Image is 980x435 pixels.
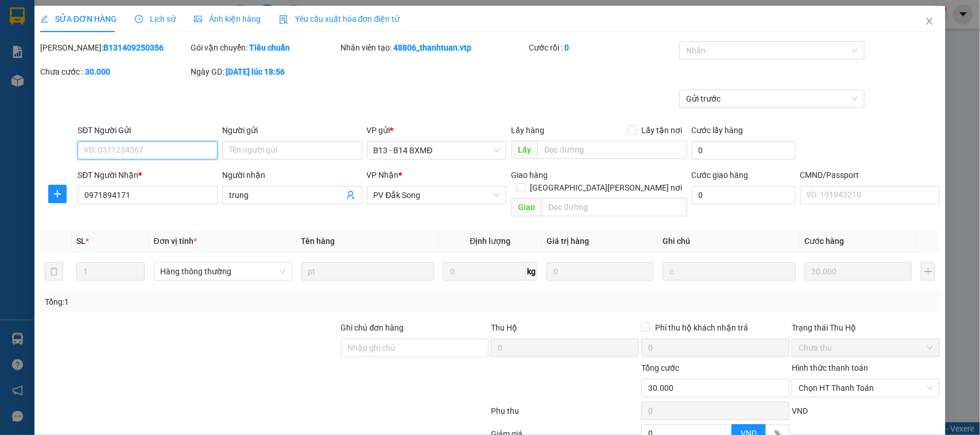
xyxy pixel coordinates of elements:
[279,15,288,24] img: icon
[921,262,935,281] button: plus
[301,262,434,281] input: VD: Bàn, Ghế
[135,14,176,24] span: Lịch sử
[48,185,67,203] button: plus
[526,181,687,194] span: [GEOGRAPHIC_DATA][PERSON_NAME] nơi
[249,43,290,52] b: Tiêu chuẩn
[805,236,845,246] span: Cước hàng
[191,41,339,54] div: Gói vận chuyển:
[799,379,933,397] span: Chọn HT Thanh Toán
[491,323,517,332] span: Thu Hộ
[85,67,110,76] b: 30.000
[374,187,500,204] span: PV Đắk Song
[76,236,86,246] span: SL
[547,262,653,281] input: 0
[222,169,362,181] div: Người nhận
[161,263,285,280] span: Hàng thông thường
[45,262,63,281] button: delete
[529,41,677,54] div: Cước rồi :
[792,406,808,415] span: VND
[374,142,500,159] span: B13 - B14 BXMĐ
[686,90,858,107] span: Gửi trước
[103,43,164,52] b: B131409250356
[40,15,48,23] span: edit
[154,236,197,246] span: Đơn vị tính
[692,186,796,204] input: Cước giao hàng
[490,405,641,425] div: Phụ thu
[78,169,218,181] div: SĐT Người Nhận
[692,141,796,160] input: Cước lấy hàng
[799,339,933,356] span: Chưa thu
[547,236,589,246] span: Giá trị hàng
[537,141,687,159] input: Dọc đường
[341,41,526,54] div: Nhân viên tạo:
[301,236,335,246] span: Tên hàng
[341,323,404,332] label: Ghi chú đơn hàng
[800,169,940,181] div: CMND/Passport
[564,43,569,52] b: 0
[367,170,399,180] span: VP Nhận
[279,14,400,24] span: Yêu cầu xuất hóa đơn điện tử
[792,321,940,334] div: Trạng thái Thu Hộ
[511,198,541,216] span: Giao
[511,170,548,180] span: Giao hàng
[641,363,679,372] span: Tổng cước
[637,124,687,137] span: Lấy tận nơi
[792,363,868,372] label: Hình thức thanh toán
[650,321,753,334] span: Phí thu hộ khách nhận trả
[45,296,379,308] div: Tổng: 1
[40,65,188,78] div: Chưa cước :
[658,230,800,253] th: Ghi chú
[692,170,749,180] label: Cước giao hàng
[40,41,188,54] div: [PERSON_NAME]:
[194,15,202,23] span: picture
[135,15,143,23] span: clock-circle
[805,262,912,281] input: 0
[394,43,472,52] b: 48806_thanhtuan.vtp
[222,124,362,137] div: Người gửi
[913,6,946,38] button: Close
[663,262,795,281] input: Ghi Chú
[191,65,339,78] div: Ngày GD:
[692,126,743,135] label: Cước lấy hàng
[346,191,355,200] span: user-add
[78,124,218,137] div: SĐT Người Gửi
[226,67,285,76] b: [DATE] lúc 18:56
[49,189,66,199] span: plus
[470,236,510,246] span: Định lượng
[367,124,507,137] div: VP gửi
[341,339,489,357] input: Ghi chú đơn hàng
[511,126,544,135] span: Lấy hàng
[40,14,117,24] span: SỬA ĐƠN HÀNG
[925,17,934,26] span: close
[541,198,687,216] input: Dọc đường
[194,14,261,24] span: Ảnh kiện hàng
[511,141,537,159] span: Lấy
[526,262,537,281] span: kg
